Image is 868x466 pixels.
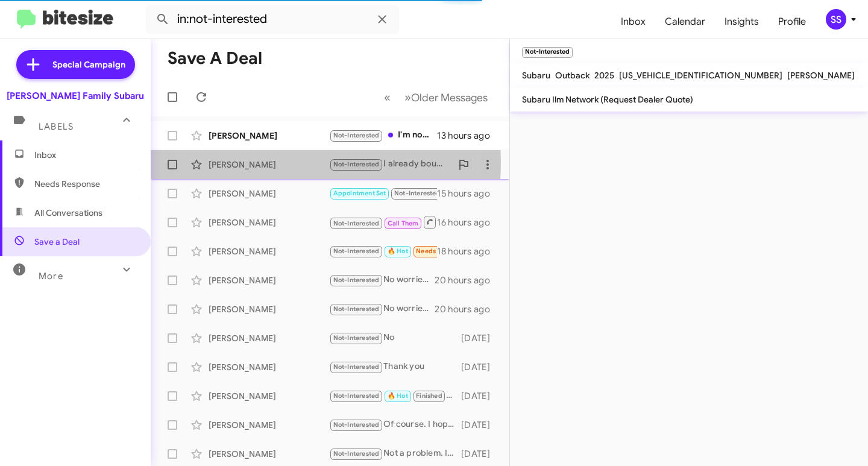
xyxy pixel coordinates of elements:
[146,5,399,34] input: Search
[209,361,329,373] div: [PERSON_NAME]
[329,331,461,345] div: No
[16,50,135,79] a: Special Campaign
[329,302,435,316] div: No worries. We can ship vehicles anywhere in the [GEOGRAPHIC_DATA]! Would you be interested in that?
[522,47,573,58] small: Not-Interested
[333,189,386,197] span: Appointment Set
[329,360,461,374] div: Thank you
[333,392,380,400] span: Not-Interested
[377,85,495,110] nav: Page navigation example
[333,421,380,429] span: Not-Interested
[329,244,437,258] div: Thanks you too
[333,305,380,313] span: Not-Interested
[404,90,411,105] span: »
[333,334,380,342] span: Not-Interested
[437,245,500,257] div: 18 hours ago
[416,247,467,255] span: Needs Response
[384,90,391,105] span: «
[555,70,590,81] span: Outback
[329,186,437,200] div: Yes sir. What did you end up purchasing?
[522,70,550,81] span: Subaru
[209,187,329,200] div: [PERSON_NAME]
[333,363,380,371] span: Not-Interested
[333,160,380,168] span: Not-Interested
[437,187,500,200] div: 15 hours ago
[333,131,380,139] span: Not-Interested
[826,9,846,30] div: SS
[34,207,102,219] span: All Conversations
[611,4,655,39] a: Inbox
[461,390,500,402] div: [DATE]
[522,94,693,105] span: Subaru Ilm Network (Request Dealer Quote)
[816,9,855,30] button: SS
[388,219,419,227] span: Call Them
[209,332,329,344] div: [PERSON_NAME]
[333,276,380,284] span: Not-Interested
[329,128,437,142] div: I'm not really looking thanks though
[52,58,125,71] span: Special Campaign
[411,91,488,104] span: Older Messages
[787,70,855,81] span: [PERSON_NAME]
[209,419,329,431] div: [PERSON_NAME]
[377,85,398,110] button: Previous
[769,4,816,39] a: Profile
[394,189,441,197] span: Not-Interested
[437,130,500,142] div: 13 hours ago
[209,216,329,228] div: [PERSON_NAME]
[594,70,614,81] span: 2025
[619,70,782,81] span: [US_VEHICLE_IDENTIFICATION_NUMBER]
[461,361,500,373] div: [DATE]
[461,448,500,460] div: [DATE]
[7,90,144,102] div: [PERSON_NAME] Family Subaru
[333,247,380,255] span: Not-Interested
[461,332,500,344] div: [DATE]
[329,215,437,230] div: Inbound Call
[329,273,435,287] div: No worries! Congratulations on your New vehicle. I hope you have a great day!
[437,216,500,228] div: 16 hours ago
[715,4,769,39] a: Insights
[209,303,329,315] div: [PERSON_NAME]
[388,392,408,400] span: 🔥 Hot
[209,130,329,142] div: [PERSON_NAME]
[329,447,461,461] div: Not a problem. If i may ask what did you end up purchasing?
[435,303,500,315] div: 20 hours ago
[329,418,461,432] div: Of course. I hope you have a great rest of your day!
[461,419,500,431] div: [DATE]
[333,219,380,227] span: Not-Interested
[388,247,408,255] span: 🔥 Hot
[209,274,329,286] div: [PERSON_NAME]
[329,157,451,171] div: I already bought a new car. Thanks
[39,121,74,132] span: Labels
[39,271,63,282] span: More
[333,450,380,458] span: Not-Interested
[34,236,80,248] span: Save a Deal
[168,49,262,68] h1: Save a Deal
[34,178,137,190] span: Needs Response
[655,4,715,39] a: Calendar
[34,149,137,161] span: Inbox
[416,392,442,400] span: Finished
[209,159,329,171] div: [PERSON_NAME]
[435,274,500,286] div: 20 hours ago
[209,448,329,460] div: [PERSON_NAME]
[209,245,329,257] div: [PERSON_NAME]
[397,85,495,110] button: Next
[209,390,329,402] div: [PERSON_NAME]
[329,389,461,403] div: Thank you.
